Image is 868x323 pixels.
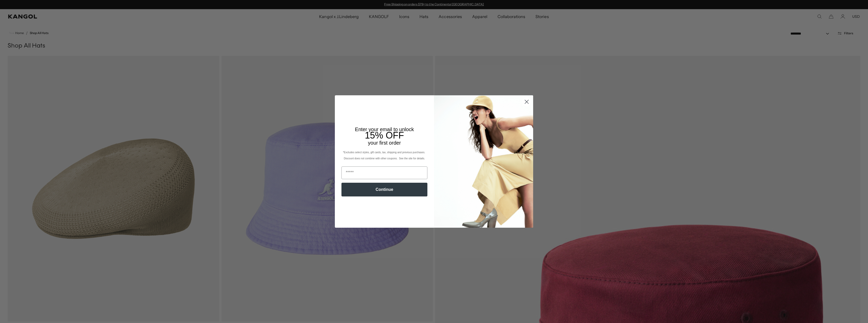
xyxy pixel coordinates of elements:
[522,97,531,106] button: Close dialog
[343,151,426,160] span: *Excludes select styles, gift cards, tax, shipping and previous purchases. Discount does not comb...
[365,130,404,141] span: 15% OFF
[355,127,414,132] span: Enter your email to unlock
[341,183,427,196] button: Continue
[434,95,533,227] img: 93be19ad-e773-4382-80b9-c9d740c9197f.jpeg
[368,140,401,146] span: your first order
[341,166,427,179] input: Email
